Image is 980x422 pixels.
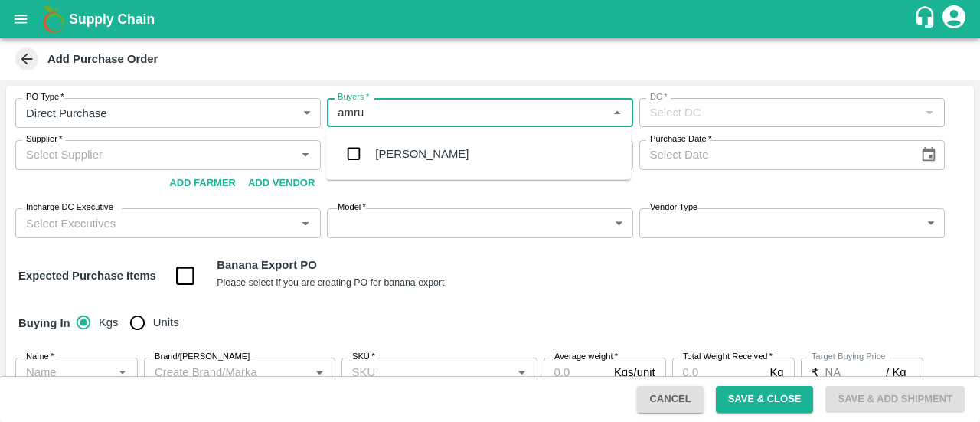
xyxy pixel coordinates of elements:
[346,362,508,382] input: SKU
[217,277,444,288] small: Please select if you are creating PO for banana export
[332,103,603,123] input: Select Buyers
[26,91,64,103] label: PO Type
[683,351,773,363] label: Total Weight Received
[12,307,77,339] h6: Buying In
[338,91,369,103] label: Buyers
[18,270,156,282] strong: Expected Purchase Items
[650,201,697,214] label: Vendor Type
[149,362,305,382] input: Create Brand/Marka
[769,364,783,381] p: Kg
[886,364,906,381] p: / Kg
[639,140,908,169] input: Select Date
[716,386,814,413] button: Save & Close
[3,2,38,37] button: open drawer
[614,364,655,381] p: Kgs/unit
[155,351,250,363] label: Brand/[PERSON_NAME]
[163,170,242,197] button: Add Farmer
[69,11,155,27] b: Supply Chain
[650,133,711,146] label: Purchase Date
[812,364,819,381] p: ₹
[47,53,158,65] b: Add Purchase Order
[940,3,968,35] div: account of current user
[607,103,627,123] button: Close
[20,213,291,233] input: Select Executives
[352,351,374,363] label: SKU
[20,145,291,165] input: Select Supplier
[26,133,62,146] label: Supplier
[20,362,108,382] input: Name
[113,362,132,382] button: Open
[511,362,531,382] button: Open
[338,201,366,214] label: Model
[554,351,618,363] label: Average weight
[296,145,315,165] button: Open
[77,307,191,338] div: buying_in
[672,358,764,387] input: 0.0
[296,213,315,233] button: Open
[375,146,469,162] div: [PERSON_NAME]
[914,140,943,169] button: Choose date
[544,358,608,387] input: 0.0
[38,4,69,34] img: logo
[812,351,886,363] label: Target Buying Price
[99,314,119,331] span: Kgs
[26,351,54,363] label: Name
[637,386,703,413] button: Cancel
[644,103,915,123] input: Select DC
[309,362,329,382] button: Open
[913,5,940,33] div: customer-support
[242,170,321,197] button: Add Vendor
[26,105,107,122] p: Direct Purchase
[26,201,113,214] label: Incharge DC Executive
[825,358,887,387] input: 0.0
[153,314,179,331] span: Units
[69,8,913,30] a: Supply Chain
[650,91,668,103] label: DC
[217,259,316,271] b: Banana Export PO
